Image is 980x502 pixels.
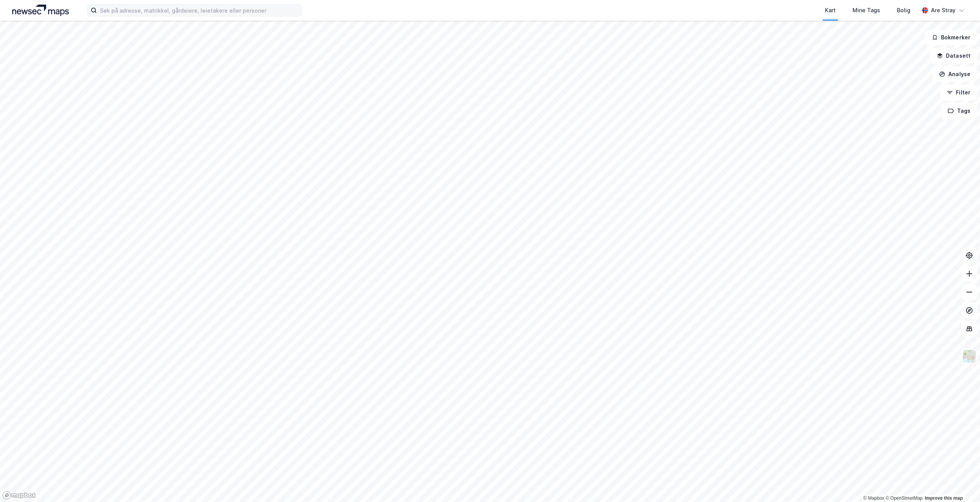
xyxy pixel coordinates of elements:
[931,6,955,15] div: Are Stray
[897,6,910,15] div: Bolig
[925,30,977,45] button: Bokmerker
[930,48,977,63] button: Datasett
[962,349,977,364] img: Z
[825,6,836,15] div: Kart
[885,496,923,501] a: OpenStreetMap
[97,5,301,16] input: Søk på adresse, matrikkel, gårdeiere, leietakere eller personer
[925,496,963,501] a: Improve this map
[941,103,977,119] button: Tags
[2,491,36,500] a: Mapbox homepage
[933,67,977,82] button: Analyse
[942,465,980,502] iframe: Chat Widget
[12,5,69,16] img: logo.a4113a55bc3d86da70a041830d287a7e.svg
[940,85,977,100] button: Filter
[863,496,884,501] a: Mapbox
[853,6,880,15] div: Mine Tags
